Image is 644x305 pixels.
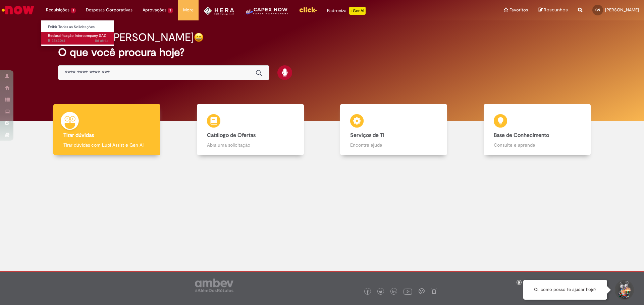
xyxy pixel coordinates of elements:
[168,8,173,13] span: 3
[86,7,132,13] span: Despesas Corporativas
[349,7,366,15] p: +GenAi
[327,7,366,15] div: Padroniza
[95,38,108,43] time: 24/09/2025 13:47:32
[63,132,94,139] b: Tirar dúvidas
[392,290,396,294] img: logo_footer_linkedin.png
[194,32,204,42] img: happy-face.png
[207,142,294,148] p: Abra uma solicitação
[41,32,115,45] a: Aberto R13563061 : Reclassificação Intercompany SAZ
[58,31,194,43] h2: Boa tarde, [PERSON_NAME]
[41,20,114,47] ul: Requisições
[71,8,76,13] span: 1
[46,7,69,13] span: Requisições
[299,5,317,15] img: click_logo_yellow_360x200.png
[431,288,437,294] img: logo_footer_naosei.png
[509,7,528,13] span: Favoritos
[538,7,568,13] a: Rascunhos
[366,290,369,294] img: logo_footer_facebook.png
[350,132,384,139] b: Serviços de TI
[350,142,437,148] p: Encontre ajuda
[35,104,179,155] a: Tirar dúvidas Tirar dúvidas com Lupi Assist e Gen Ai
[63,142,150,148] p: Tirar dúvidas com Lupi Assist e Gen Ai
[605,7,639,13] span: [PERSON_NAME]
[58,47,586,58] h2: O que você procura hoje?
[544,7,568,13] span: Rascunhos
[494,132,549,139] b: Base de Conhecimento
[204,7,234,15] img: HeraLogo.png
[95,38,108,43] span: 8d atrás
[143,7,166,13] span: Aprovações
[494,142,581,148] p: Consulte e aprenda
[48,38,108,44] span: R13563061
[183,7,194,13] span: More
[523,280,607,300] div: Oi, como posso te ajudar hoje?
[419,288,425,294] img: logo_footer_workplace.png
[244,7,289,20] img: CapexLogo5.png
[1,3,35,17] img: ServiceNow
[404,287,412,296] img: logo_footer_youtube.png
[322,104,466,155] a: Serviços de TI Encontre ajuda
[48,33,106,38] span: Reclassificação Intercompany SAZ
[614,280,634,300] button: Iniciar Conversa de Suporte
[207,132,256,139] b: Catálogo de Ofertas
[41,23,115,31] a: Exibir Todas as Solicitações
[379,290,382,294] img: logo_footer_twitter.png
[466,104,609,155] a: Base de Conhecimento Consulte e aprenda
[595,8,600,12] span: GN
[195,279,233,292] img: logo_footer_ambev_rotulo_gray.png
[179,104,322,155] a: Catálogo de Ofertas Abra uma solicitação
